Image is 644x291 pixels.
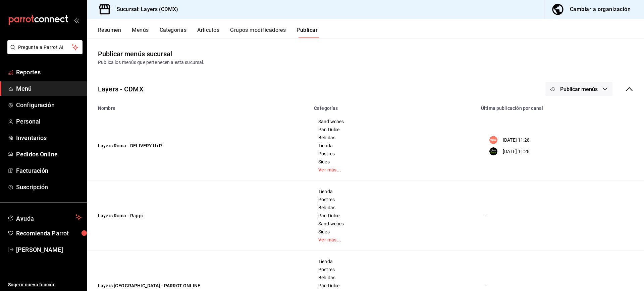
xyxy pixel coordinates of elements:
[16,84,82,93] span: Menú
[318,283,469,288] span: Pan Dulce
[485,212,633,219] div: -
[318,205,469,210] span: Bebidas
[16,133,82,142] span: Inventarios
[297,27,318,38] button: Publicar
[318,151,469,156] span: Postres
[98,27,644,38] div: navigation tabs
[318,221,469,226] span: Sandiwches
[16,100,82,110] span: Configuración
[318,229,469,234] span: Sides
[318,119,469,124] span: Sandiwches
[98,27,121,38] button: Resumen
[570,5,631,14] div: Cambiar a organización
[132,27,149,38] button: Menús
[5,49,83,56] a: Pregunta a Parrot AI
[16,150,82,159] span: Pedidos Online
[16,68,82,77] span: Reportes
[16,166,82,175] span: Facturación
[16,245,82,254] span: [PERSON_NAME]
[16,183,82,192] span: Suscripción
[87,111,310,181] td: Layers Roma - DELIVERY U+R
[16,213,73,221] span: Ayuda
[87,181,310,251] td: Layers Roma - Rappi
[485,282,633,289] div: -
[16,117,82,126] span: Personal
[318,267,469,272] span: Postres
[545,82,612,96] button: Publicar menús
[230,27,286,38] button: Grupos modificadores
[98,49,172,59] div: Publicar menús sucursal
[197,27,219,38] button: Artículos
[318,275,469,280] span: Bebidas
[98,59,633,66] div: Publica los menús que pertenecen a esta sucursal.
[318,259,469,264] span: Tienda
[111,5,178,13] h3: Sucursal: Layers (CDMX)
[560,86,598,92] span: Publicar menús
[318,143,469,148] span: Tienda
[503,148,530,155] p: [DATE] 11:28
[318,135,469,140] span: Bebidas
[318,127,469,132] span: Pan Dulce
[318,167,469,172] a: Ver más...
[74,17,79,23] button: open_drawer_menu
[477,101,644,111] th: Última publicación por canal
[503,137,530,144] p: [DATE] 11:28
[8,281,82,288] span: Sugerir nueva función
[87,101,310,111] th: Nombre
[16,229,82,238] span: Recomienda Parrot
[160,27,187,38] button: Categorías
[18,44,72,51] span: Pregunta a Parrot AI
[7,40,83,54] button: Pregunta a Parrot AI
[318,189,469,194] span: Tienda
[318,197,469,202] span: Postres
[318,213,469,218] span: Pan Dulce
[318,159,469,164] span: Sides
[310,101,477,111] th: Categorías
[318,237,469,242] a: Ver más...
[98,84,144,94] div: Layers - CDMX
